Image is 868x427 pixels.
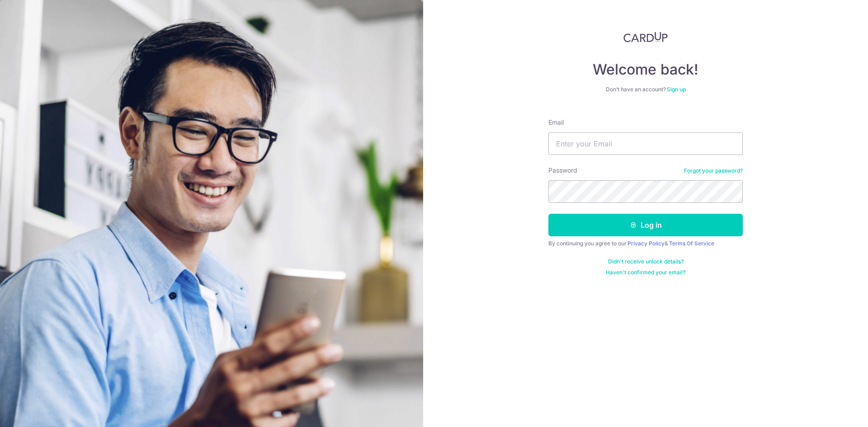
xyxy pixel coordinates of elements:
[667,86,686,93] a: Sign up
[548,214,743,236] button: Log in
[623,32,668,42] img: CardUp Logo
[548,118,564,127] label: Email
[606,269,685,276] a: Haven't confirmed your email?
[548,240,743,247] div: By continuing you agree to our &
[608,258,684,265] a: Didn't receive unlock details?
[684,167,743,174] a: Forgot your password?
[548,86,743,93] div: Don’t have an account?
[548,61,743,79] h4: Welcome back!
[548,132,743,155] input: Enter your Email
[548,166,577,175] label: Password
[627,240,665,247] a: Privacy Policy
[669,240,714,247] a: Terms Of Service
